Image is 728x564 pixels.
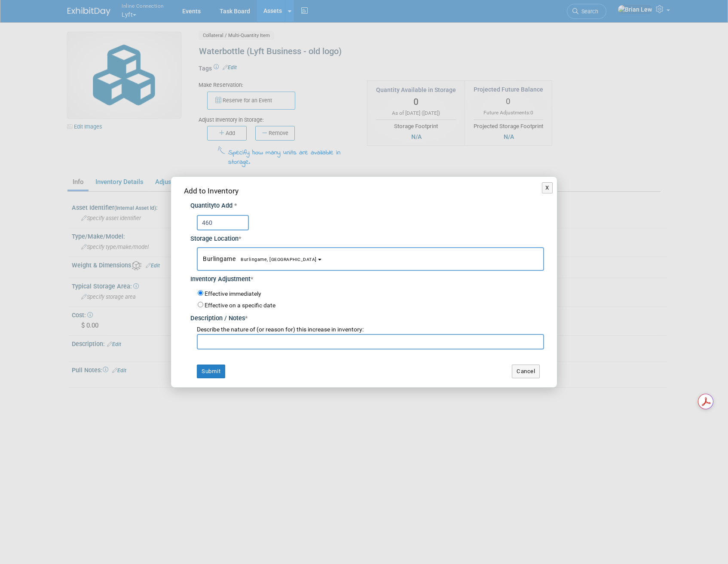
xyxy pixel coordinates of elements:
[205,290,261,298] label: Effective immediately
[197,365,225,378] button: Submit
[197,326,364,333] span: Describe the nature of (or reason for) this increase in inventory:
[190,310,544,323] div: Description / Notes
[205,302,275,309] label: Effective on a specific date
[203,255,317,262] span: Burlingame
[190,230,544,244] div: Storage Location
[512,365,540,378] button: Cancel
[542,182,553,193] button: X
[184,187,239,195] span: Add to Inventory
[214,202,232,209] span: to Add
[190,271,544,284] div: Inventory Adjustment
[236,257,317,262] span: Burlingame, [GEOGRAPHIC_DATA]
[197,247,544,271] button: BurlingameBurlingame, [GEOGRAPHIC_DATA]
[190,202,544,211] div: Quantity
